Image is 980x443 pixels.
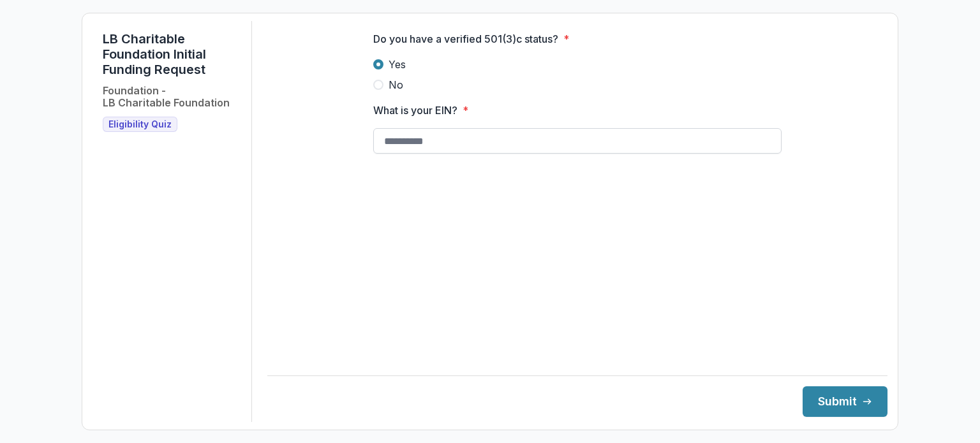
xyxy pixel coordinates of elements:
[389,77,403,92] span: No
[803,386,887,417] button: Submit
[373,31,558,47] p: Do you have a verified 501(3)c status?
[103,85,230,109] h2: Foundation - LB Charitable Foundation
[389,57,406,72] span: Yes
[108,119,172,130] span: Eligibility Quiz
[103,31,241,77] h1: LB Charitable Foundation Initial Funding Request
[373,103,457,118] p: What is your EIN?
